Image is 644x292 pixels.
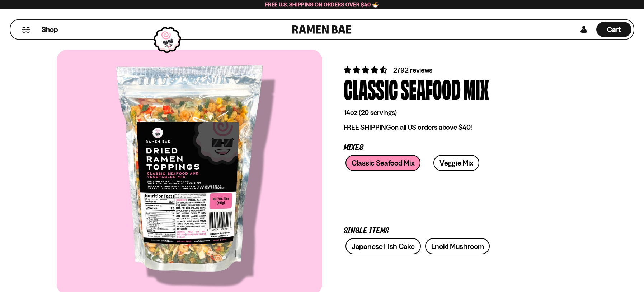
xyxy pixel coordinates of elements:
div: Seafood [401,75,461,102]
div: Classic [344,75,398,102]
p: Mixes [344,144,566,151]
p: 14oz (20 servings) [344,108,566,117]
span: Free U.S. Shipping on Orders over $40 🍜 [265,1,379,8]
div: Mix [464,75,489,102]
strong: FREE SHIPPING [344,123,391,131]
a: Cart [596,20,631,39]
p: Single Items [344,228,566,235]
span: 4.68 stars [344,65,389,74]
button: Mobile Menu Trigger [21,27,31,33]
span: Cart [607,25,621,34]
p: on all US orders above $40! [344,123,566,132]
a: Veggie Mix [433,155,479,171]
a: Enoki Mushroom [425,238,490,254]
span: Shop [42,25,58,34]
a: Japanese Fish Cake [345,238,421,254]
span: 2792 reviews [393,66,433,74]
a: Shop [42,22,58,37]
